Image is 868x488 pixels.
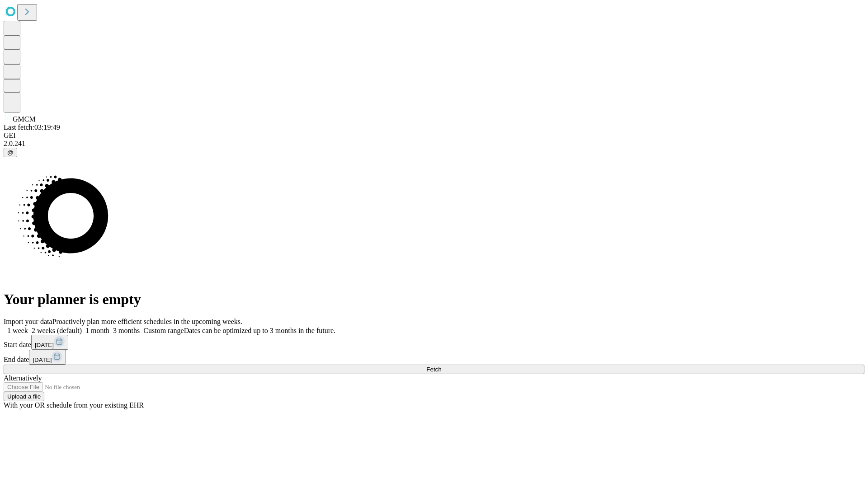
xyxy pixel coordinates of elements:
[29,350,66,365] button: [DATE]
[4,123,60,131] span: Last fetch: 03:19:49
[184,327,335,334] span: Dates can be optimized up to 3 months in the future.
[7,149,14,156] span: @
[13,115,36,123] span: GMCM
[4,335,864,350] div: Start date
[4,148,17,157] button: @
[4,350,864,365] div: End date
[4,365,864,374] button: Fetch
[4,291,864,308] h1: Your planner is empty
[52,318,242,325] span: Proactively plan more efficient schedules in the upcoming weeks.
[143,327,184,334] span: Custom range
[35,342,54,348] span: [DATE]
[31,335,68,350] button: [DATE]
[4,392,44,401] button: Upload a file
[4,318,52,325] span: Import your data
[4,401,144,409] span: With your OR schedule from your existing EHR
[4,374,42,382] span: Alternatively
[113,327,140,334] span: 3 months
[7,327,28,334] span: 1 week
[33,357,52,363] span: [DATE]
[85,327,109,334] span: 1 month
[32,327,82,334] span: 2 weeks (default)
[426,366,441,373] span: Fetch
[4,131,864,140] div: GEI
[4,140,864,148] div: 2.0.241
